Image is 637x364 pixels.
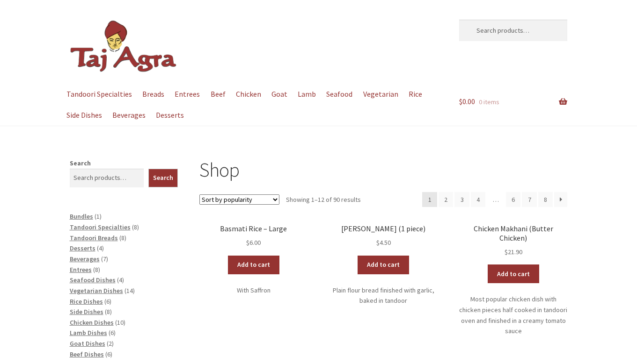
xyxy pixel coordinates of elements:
[106,297,110,306] span: 6
[70,255,100,263] a: Beverages
[126,286,133,295] span: 14
[471,192,486,207] a: Page 4
[329,224,438,248] a: [PERSON_NAME] (1 piece) $4.50
[228,256,279,274] a: Add to cart: “Basmati Rice - Large”
[199,158,567,182] h1: Shop
[70,276,116,284] a: Seafood Dishes
[404,84,426,105] a: Rice
[107,307,110,316] span: 8
[170,84,205,105] a: Entrees
[152,105,189,126] a: Desserts
[96,212,100,221] span: 1
[199,194,279,205] select: Shop order
[267,84,292,105] a: Goat
[439,192,454,207] a: Page 2
[70,159,91,167] label: Search
[70,297,103,306] a: Rice Dishes
[488,264,539,283] a: Add to cart: “Chicken Makhani (Butter Chicken)”
[199,224,308,233] h2: Basmati Rice – Large
[454,192,469,207] a: Page 3
[70,169,144,187] input: Search products…
[286,192,361,207] p: Showing 1–12 of 90 results
[70,307,103,316] a: Side Dishes
[70,350,104,358] a: Beef Dishes
[108,105,150,126] a: Beverages
[70,339,105,348] a: Goat Dishes
[505,248,508,256] span: $
[359,84,403,105] a: Vegetarian
[103,255,106,263] span: 7
[121,234,124,242] span: 8
[231,84,265,105] a: Chicken
[459,20,567,41] input: Search products…
[70,318,114,327] a: Chicken Dishes
[487,192,505,207] span: …
[422,192,437,207] span: Page 1
[505,248,522,256] bdi: 21.90
[554,192,567,207] a: →
[70,212,93,221] a: Bundles
[459,97,462,106] span: $
[110,328,114,337] span: 6
[206,84,230,105] a: Beef
[322,84,357,105] a: Seafood
[329,224,438,233] h2: [PERSON_NAME] (1 piece)
[70,84,438,126] nav: Primary Navigation
[62,84,137,105] a: Tandoori Specialties
[522,192,537,207] a: Page 7
[422,192,567,207] nav: Product Pagination
[99,244,102,252] span: 4
[117,318,124,327] span: 10
[459,294,567,336] p: Most popular chicken dish with chicken pieces half cooked in tandoori oven and finished in a crea...
[459,224,567,243] h2: Chicken Makhani (Butter Chicken)
[246,238,261,247] bdi: 6.00
[70,244,95,252] a: Desserts
[109,339,112,348] span: 2
[538,192,553,207] a: Page 8
[70,286,123,295] a: Vegetarian Dishes
[119,276,122,284] span: 4
[199,224,308,248] a: Basmati Rice – Large $6.00
[329,285,438,306] p: Plain flour bread finished with garlic, baked in tandoor
[459,97,475,106] span: 0.00
[376,238,380,247] span: $
[199,285,308,296] p: With Saffron
[459,84,567,120] a: $0.00 0 items
[107,350,110,358] span: 6
[70,328,107,337] a: Lamb Dishes
[246,238,249,247] span: $
[70,223,131,231] a: Tandoori Specialties
[70,234,118,242] a: Tandoori Breads
[70,20,177,73] img: Dickson | Taj Agra Indian Restaurant
[358,256,409,274] a: Add to cart: “Garlic Naan (1 piece)”
[62,105,107,126] a: Side Dishes
[459,224,567,257] a: Chicken Makhani (Butter Chicken) $21.90
[506,192,521,207] a: Page 6
[293,84,321,105] a: Lamb
[95,265,98,274] span: 8
[148,169,178,187] button: Search
[376,238,391,247] bdi: 4.50
[138,84,169,105] a: Breads
[134,223,137,231] span: 8
[70,265,92,274] a: Entrees
[479,98,499,106] span: 0 items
